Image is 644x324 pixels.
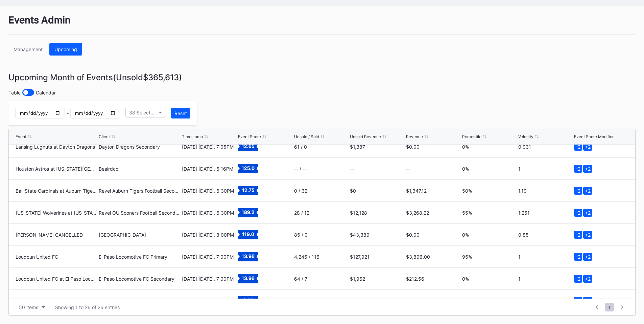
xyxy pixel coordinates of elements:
[171,108,190,118] button: Reset
[350,276,404,282] div: $1,962
[294,166,349,172] div: -- / --
[182,276,236,282] div: [DATE] [DATE], 7:00PM
[406,276,460,282] div: $212.56
[16,298,97,304] div: Palomazo Norteno
[242,143,255,149] text: 12.65
[8,89,636,96] div: Table Calendar
[605,303,614,311] span: 1
[54,46,77,52] div: Upcoming
[574,187,582,195] div: -2
[462,298,517,304] div: 0%
[16,188,97,194] div: Ball State Cardinals at Auburn Tigers Football
[99,232,180,238] div: [GEOGRAPHIC_DATA]
[242,275,255,281] text: 13.96
[294,298,349,304] div: 0 / 33
[99,210,180,216] div: Revel OU Sooners Football Secondary
[462,232,517,238] div: 0%
[583,209,592,217] div: +2
[182,210,236,216] div: [DATE] [DATE], 6:30PM
[462,210,517,216] div: 55%
[99,254,180,260] div: El Paso Locomotive FC Primary
[583,297,592,305] div: +2
[16,144,97,150] div: Lansing Lugnuts at Dayton Dragons
[406,254,460,260] div: $3,896.00
[55,304,120,310] div: Showing 1 to 26 of 26 entries
[518,134,533,139] div: Velocity
[518,276,573,282] div: 1
[574,297,582,305] div: -2
[583,231,592,239] div: +2
[182,188,236,194] div: [DATE] [DATE], 6:30PM
[294,276,349,282] div: 64 / 7
[99,298,180,304] div: Beairdco
[174,110,187,116] div: Reset
[406,134,423,139] div: Revenue
[15,108,120,118] div: -
[182,298,236,304] div: [DATE] [DATE], 8:00PM
[99,188,180,194] div: Revel Auburn Tigers Football Secondary
[294,254,349,260] div: 4,245 / 116
[16,210,97,216] div: [US_STATE] Wolverines at [US_STATE] Sooners Football
[99,276,180,282] div: El Paso Locomotive FC Secondary
[182,166,236,172] div: [DATE] [DATE], 6:16PM
[16,303,48,312] button: 50 items
[350,254,404,260] div: $127,921
[16,166,97,172] div: Houston Astros at [US_STATE][GEOGRAPHIC_DATA]
[583,253,592,261] div: +2
[574,165,582,173] div: -2
[242,209,255,215] text: 189.2
[99,166,180,172] div: Beairdco
[574,143,582,151] div: -2
[294,144,349,150] div: 61 / 0
[16,276,97,282] div: Loudoun United FC at El Paso Locomotive FC
[19,304,38,310] div: 50 items
[518,210,573,216] div: 1.251
[350,232,404,238] div: $43,389
[99,134,110,139] div: Client
[125,108,166,117] button: 38 Selected
[294,188,349,194] div: 0 / 32
[294,210,349,216] div: 28 / 12
[350,144,404,150] div: $1,387
[406,144,460,150] div: $0.00
[242,187,254,193] text: 12.75
[406,166,460,172] div: --
[8,14,636,35] div: Events Admin
[49,43,82,56] button: Upcoming
[350,210,404,216] div: $12,128
[462,254,517,260] div: 95%
[350,188,404,194] div: $0
[182,144,236,150] div: [DATE] [DATE], 7:05PM
[462,166,517,172] div: 0%
[242,253,255,259] text: 13.96
[583,187,592,195] div: +2
[294,134,319,139] div: Unsold / Sold
[350,298,404,304] div: $0
[462,144,517,150] div: 0%
[462,134,481,139] div: Percentile
[406,298,460,304] div: $4,760.95
[350,134,381,139] div: Unsold Revenue
[406,210,460,216] div: $3,268.22
[574,275,582,283] div: -2
[238,134,261,139] div: Event Score
[462,188,517,194] div: 50%
[518,232,573,238] div: 0.85
[574,134,614,139] div: Event Score Modifier
[129,110,156,115] div: 38 Selected
[16,232,97,238] div: [PERSON_NAME] CANCELLED
[406,232,460,238] div: $0.00
[406,188,460,194] div: $1,347.12
[518,188,573,194] div: 1.19
[14,46,43,52] div: Management
[350,166,404,172] div: --
[99,144,180,150] div: Dayton Dragons Secondary
[16,254,97,260] div: Loudoun United FC
[8,43,48,56] button: Management
[518,254,573,260] div: 1
[583,165,592,173] div: +2
[182,232,236,238] div: [DATE] [DATE], 8:00PM
[243,297,253,303] text: 0.00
